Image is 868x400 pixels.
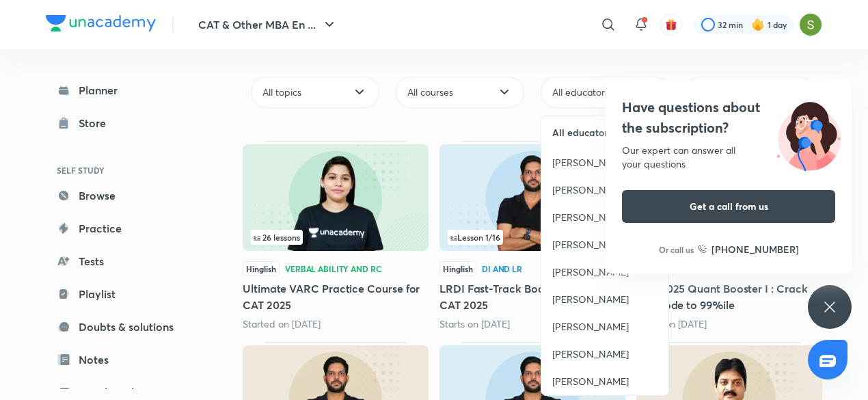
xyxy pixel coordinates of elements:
[439,144,625,251] img: Thumbnail
[552,85,609,99] span: All educators
[799,13,822,36] img: Samridhi Vij
[622,144,835,171] div: Our expert can answer all your questions
[251,230,420,245] div: infosection
[46,280,204,308] a: Playlist
[541,231,668,258] a: [PERSON_NAME]
[636,280,822,313] h5: CAT 2025 Quant Booster I : Crack the Code to 99%ile
[448,230,617,245] div: left
[46,182,204,209] a: Browse
[765,97,852,171] img: ttu_illustration_new.svg
[636,317,822,331] div: Starts on Sep 8
[659,243,694,256] p: Or call us
[243,144,429,251] img: Thumbnail
[552,238,629,252] span: [PERSON_NAME]
[46,77,204,104] a: Planner
[552,211,629,224] span: [PERSON_NAME]
[262,85,301,99] span: All topics
[243,317,429,331] div: Started on Jul 18
[46,215,204,242] a: Practice
[46,346,204,373] a: Notes
[407,85,453,99] span: All courses
[439,141,625,331] div: LRDI Fast-Track Booster Part - I for CAT 2025
[541,116,668,148] a: All educators
[243,141,429,331] div: Ultimate VARC Practice Course for CAT 2025
[541,176,668,204] a: [PERSON_NAME]
[448,230,617,245] div: infosection
[46,248,204,275] a: Tests
[622,190,835,223] button: Get a call from us
[541,368,668,395] a: [PERSON_NAME]
[541,341,668,368] a: [PERSON_NAME]
[541,204,668,231] a: [PERSON_NAME]
[541,149,668,176] a: [PERSON_NAME]
[541,258,668,286] a: [PERSON_NAME]
[254,233,300,241] span: 26 lessons
[552,375,629,388] span: [PERSON_NAME]
[541,313,668,341] a: [PERSON_NAME]
[450,233,500,241] span: Lesson 1 / 16
[46,15,156,31] img: Company Logo
[79,115,114,131] div: Store
[552,126,612,139] span: All educators
[552,293,629,306] span: [PERSON_NAME]
[243,261,280,276] span: Hinglish
[46,159,204,182] h6: SELF STUDY
[243,280,429,313] h5: Ultimate VARC Practice Course for CAT 2025
[552,156,629,170] span: [PERSON_NAME]
[190,11,346,38] button: CAT & Other MBA En ...
[751,18,765,31] img: streak
[482,265,522,273] div: DI and LR
[660,14,682,36] button: avatar
[665,18,677,31] img: avatar
[439,280,625,313] h5: LRDI Fast-Track Booster Part - I for CAT 2025
[251,230,420,245] div: left
[439,261,476,276] span: Hinglish
[46,109,204,137] a: Store
[552,183,629,197] span: [PERSON_NAME]
[541,286,668,313] a: [PERSON_NAME]
[46,313,204,341] a: Doubts & solutions
[285,265,381,273] div: Verbal Ability and RC
[552,347,629,361] span: [PERSON_NAME]
[448,230,617,245] div: infocontainer
[439,317,625,331] div: Starts on Sep 2
[711,242,799,256] h6: [PHONE_NUMBER]
[552,265,629,279] span: [PERSON_NAME]
[46,15,156,35] a: Company Logo
[622,97,835,138] h4: Have questions about the subscription?
[251,230,420,245] div: infocontainer
[552,320,629,334] span: [PERSON_NAME]
[698,242,799,256] a: [PHONE_NUMBER]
